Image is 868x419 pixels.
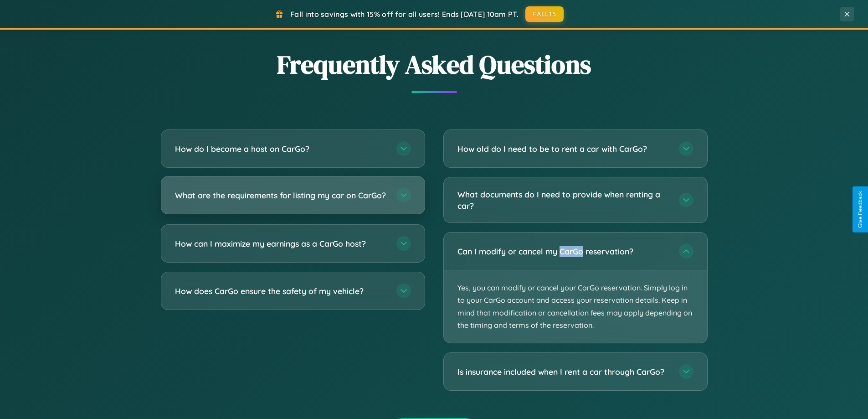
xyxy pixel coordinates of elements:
[457,189,670,211] h3: What documents do I need to provide when renting a car?
[525,6,564,22] button: FALL15
[290,10,519,19] span: Fall into savings with 15% off for all users! Ends [DATE] 10am PT.
[457,366,670,378] h3: Is insurance included when I rent a car through CarGo?
[175,190,387,201] h3: What are the requirements for listing my car on CarGo?
[444,270,707,343] p: Yes, you can modify or cancel your CarGo reservation. Simply log in to your CarGo account and acc...
[457,246,670,257] h3: Can I modify or cancel my CarGo reservation?
[175,238,387,249] h3: How can I maximize my earnings as a CarGo host?
[175,143,387,155] h3: How do I become a host on CarGo?
[457,143,670,155] h3: How old do I need to be to rent a car with CarGo?
[161,47,708,82] h2: Frequently Asked Questions
[857,191,863,228] div: Give Feedback
[175,285,387,297] h3: How does CarGo ensure the safety of my vehicle?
